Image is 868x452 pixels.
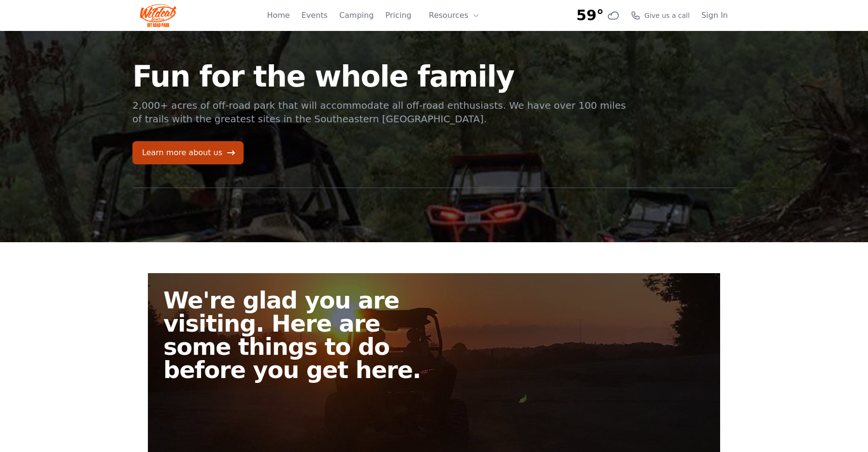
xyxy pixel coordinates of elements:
button: Resources [423,6,486,25]
img: Wildcat Logo [140,4,176,27]
a: Pricing [385,10,411,21]
span: Give us a call [644,11,690,20]
a: Sign In [701,10,728,21]
span: 59° [577,7,604,24]
a: Home [267,10,289,21]
a: Camping [339,10,374,21]
a: Events [302,10,328,21]
h1: Fun for the whole family [132,62,627,91]
p: 2,000+ acres of off-road park that will accommodate all off-road enthusiasts. We have over 100 mi... [132,99,627,126]
h2: We're glad you are visiting. Here are some things to do before you get here. [163,289,442,381]
a: Learn more about us [132,141,244,164]
a: Give us a call [631,11,690,20]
